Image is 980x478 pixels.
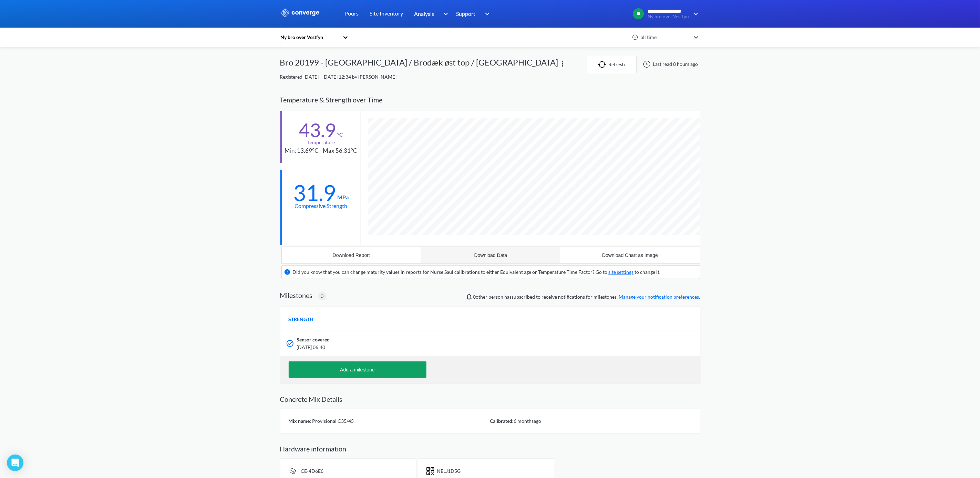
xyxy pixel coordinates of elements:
[285,146,358,156] div: Min: 13.69°C - Max 56.31°C
[558,60,567,68] img: more.svg
[481,10,492,18] img: downArrow.svg
[414,9,434,18] span: Analysis
[456,9,476,18] span: Support
[280,74,397,80] span: Registered [DATE] - [DATE] 12:34 by [PERSON_NAME]
[289,316,314,323] span: STRENGTH
[295,201,348,210] div: Compressive Strength
[560,247,700,263] button: Download Chart as Image
[439,10,450,18] img: downArrow.svg
[474,252,507,258] div: Download Data
[632,34,638,40] img: icon-clock.svg
[421,247,560,263] button: Download Data
[465,293,473,301] img: notifications-icon.svg
[297,336,330,343] span: Sensor covered
[426,467,434,475] img: icon-short-text.svg
[280,445,700,453] h2: Hardware information
[307,139,335,146] div: Temperature
[490,418,514,424] span: Calibrated:
[280,8,320,17] img: logo_ewhite.svg
[311,418,354,424] span: Provisional C35/45
[587,56,637,73] button: Refresh
[648,14,689,19] span: Ny bro over Vestfyn
[280,89,700,111] div: Temperature & Strength over Time
[598,61,609,68] img: icon-refresh.svg
[437,468,461,474] span: NELJ1D5G
[289,361,426,378] button: Add a milestone
[473,294,488,300] span: 0 other
[293,268,661,276] div: Did you know that you can change maturity values in reports for Nurse Saul calibrations to either...
[280,56,558,73] div: Bro 20199 - [GEOGRAPHIC_DATA] / Brodæk øst top / [GEOGRAPHIC_DATA]
[289,467,297,475] img: signal-icon.svg
[289,418,311,424] span: Mix name:
[280,395,700,403] h2: Concrete Mix Details
[473,293,700,301] span: person has subscribed to receive notifications for milestones.
[609,269,634,275] a: site settings
[282,247,421,263] button: Download Report
[514,418,541,424] span: 6 months ago
[639,33,691,41] div: all time
[619,294,700,300] a: Manage your notification preferences.
[7,455,23,471] div: Open Intercom Messenger
[280,291,313,299] h2: Milestones
[639,60,700,68] div: Last read 8 hours ago
[301,468,324,474] span: CE-4D6E6
[299,121,336,139] div: 43.9
[689,10,700,18] img: downArrow.svg
[333,252,370,258] div: Download Report
[602,252,658,258] div: Download Chart as Image
[280,33,339,41] div: Ny bro over Vestfyn
[321,292,324,300] span: 0
[297,343,609,351] span: [DATE] 06:40
[293,184,336,201] div: 31.9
